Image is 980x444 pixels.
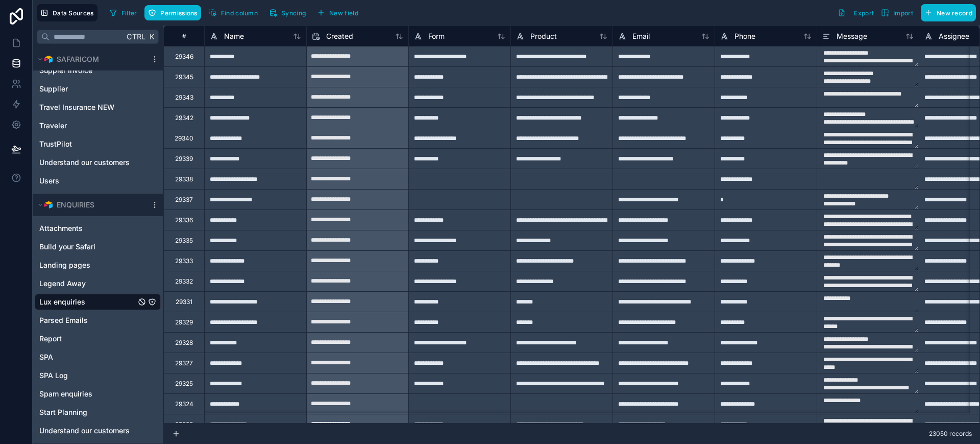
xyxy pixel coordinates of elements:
[175,114,193,122] div: 29342
[121,9,137,17] span: Filter
[53,9,94,17] span: Data Sources
[160,9,197,17] span: Permissions
[175,237,193,245] div: 29335
[326,31,353,41] span: Created
[921,4,976,21] button: New record
[175,339,193,347] div: 29328
[224,31,244,41] span: Name
[313,5,362,20] button: New field
[265,5,309,20] button: Syncing
[632,31,650,41] span: Email
[175,94,193,102] div: 29343
[171,32,197,40] div: #
[175,318,193,326] div: 29329
[893,9,913,17] span: Import
[175,53,193,61] div: 29346
[265,5,313,20] a: Syncing
[734,31,755,41] span: Phone
[144,5,201,20] button: Permissions
[329,9,358,17] span: New field
[175,420,193,429] div: 29323
[106,5,141,20] button: Filter
[144,5,205,20] a: Permissions
[877,4,917,21] button: Import
[937,9,972,17] span: New record
[854,9,874,17] span: Export
[126,30,146,43] span: Ctrl
[929,430,972,438] span: 23050 records
[530,31,557,41] span: Product
[917,4,976,21] a: New record
[834,4,877,21] button: Export
[175,380,193,388] div: 29325
[205,5,261,20] button: Find column
[175,359,193,367] div: 29327
[281,9,306,17] span: Syncing
[148,33,155,40] span: K
[428,31,445,41] span: Form
[175,196,193,204] div: 29337
[175,175,193,183] div: 29338
[939,31,969,41] span: Assignee
[37,4,97,21] button: Data Sources
[175,400,193,408] div: 29324
[175,73,193,81] div: 29345
[175,134,193,143] div: 29340
[175,277,193,286] div: 29332
[837,31,867,41] span: Message
[175,257,193,265] div: 29333
[175,216,193,224] div: 29336
[175,155,193,163] div: 29339
[176,298,192,306] div: 29331
[221,9,258,17] span: Find column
